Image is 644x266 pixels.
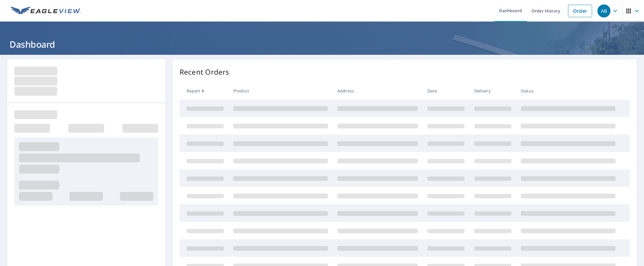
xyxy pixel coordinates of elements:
[423,82,469,100] th: Date
[180,82,229,100] th: Report #
[11,7,81,15] img: EV Logo
[597,4,610,17] div: AB
[333,82,423,100] th: Address
[469,82,516,100] th: Delivery
[516,82,620,100] th: Status
[229,82,333,100] th: Product
[568,5,592,17] a: Order
[7,38,637,50] h1: Dashboard
[180,67,229,77] p: Recent Orders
